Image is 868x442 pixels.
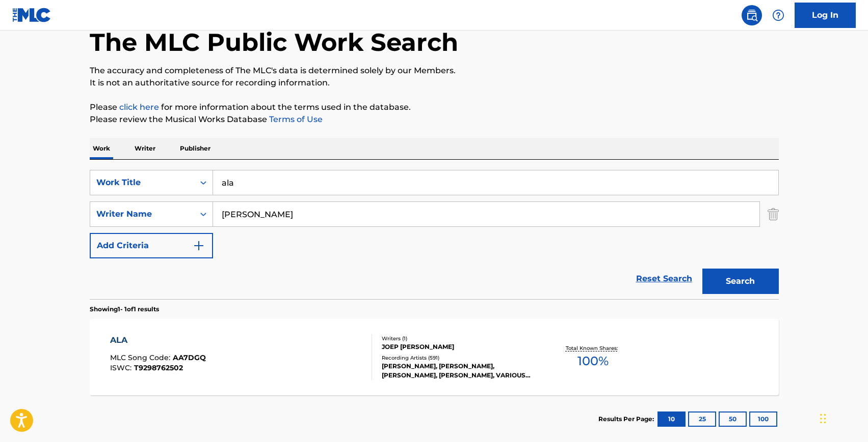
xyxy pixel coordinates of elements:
span: T9298762502 [134,363,183,372]
span: MLC Song Code : [110,353,173,362]
button: 50 [719,411,747,427]
p: Please for more information about the terms used in the database. [90,101,779,113]
div: ALA [110,334,206,346]
img: 9d2ae6d4665cec9f34b9.svg [193,240,205,252]
div: Work Title [96,176,188,189]
p: Results Per Page: [598,415,656,424]
p: Work [90,138,113,159]
span: 100 % [577,352,609,370]
img: search [746,9,758,21]
p: Showing 1 - 1 of 1 results [90,305,159,314]
button: Add Criteria [90,233,213,258]
div: Recording Artists ( 591 ) [382,354,536,362]
a: Public Search [742,5,762,25]
button: 100 [749,411,777,427]
div: JOEP [PERSON_NAME] [382,342,536,351]
button: Search [702,269,779,294]
p: It is not an authoritative source for recording information. [90,77,779,89]
span: ISWC : [110,363,134,372]
p: Writer [131,138,159,159]
span: AA7DGQ [173,353,206,362]
p: Please review the Musical Works Database [90,113,779,126]
img: MLC Logo [12,8,51,22]
a: click here [119,102,159,112]
h1: The MLC Public Work Search [90,27,458,57]
iframe: Chat Widget [817,393,868,442]
div: Writers ( 1 ) [382,335,536,342]
p: The accuracy and completeness of The MLC's data is determined solely by our Members. [90,65,779,77]
button: 10 [657,411,686,427]
button: 25 [688,411,716,427]
div: Drag [820,403,826,434]
a: Log In [795,3,856,28]
a: Terms of Use [267,114,323,124]
a: ALAMLC Song Code:AA7DGQISWC:T9298762502Writers (1)JOEP [PERSON_NAME]Recording Artists (591)[PERSO... [90,319,779,395]
p: Total Known Shares: [566,344,620,352]
div: Writer Name [96,208,188,220]
p: Publisher [177,138,214,159]
a: Reset Search [631,268,697,290]
div: Help [768,5,788,25]
img: help [772,9,784,21]
div: [PERSON_NAME], [PERSON_NAME], [PERSON_NAME], [PERSON_NAME], VARIOUS ARTISTS [382,362,536,380]
form: Search Form [90,170,779,299]
img: Delete Criterion [768,201,779,227]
